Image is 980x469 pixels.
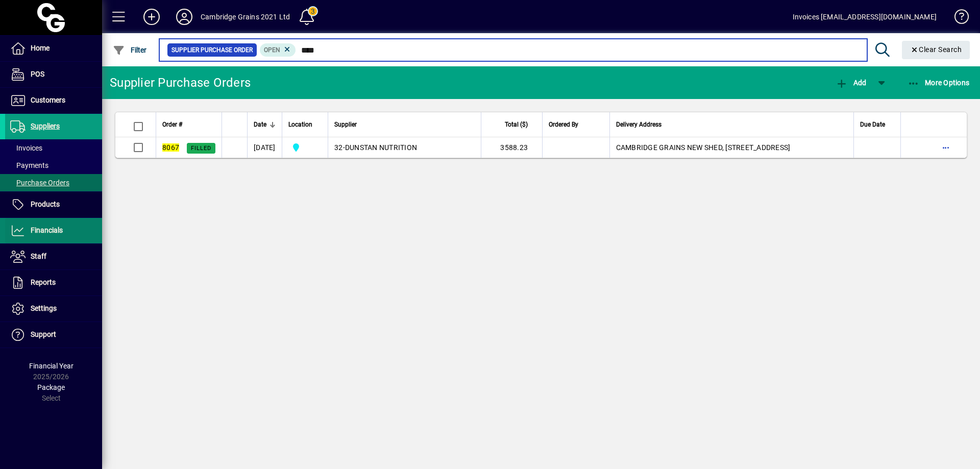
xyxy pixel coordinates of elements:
[616,119,661,130] span: Delivery Address
[10,179,69,187] span: Purchase Orders
[288,119,322,130] div: Location
[31,304,57,312] span: Settings
[162,119,215,130] div: Order #
[5,244,102,269] a: Staff
[5,62,102,87] a: POS
[609,137,853,158] td: CAMBRIDGE GRAINS NEW SHED, [STREET_ADDRESS]
[31,122,60,130] span: Suppliers
[162,143,179,152] em: 8067
[938,139,954,156] button: More options
[345,143,417,152] span: DUNSTAN NUTRITION
[905,73,972,92] button: More Options
[334,143,343,152] span: 32
[5,88,102,113] a: Customers
[135,8,168,26] button: Add
[860,119,894,130] div: Due Date
[288,141,322,154] span: Cambridge Grains 2021 Ltd
[5,157,102,174] a: Payments
[10,144,42,152] span: Invoices
[833,73,869,92] button: Add
[113,46,147,54] span: Filter
[910,45,962,54] span: Clear Search
[37,383,65,391] span: Package
[549,119,603,130] div: Ordered By
[288,119,312,130] span: Location
[191,145,211,152] span: Filled
[5,296,102,322] a: Settings
[334,119,357,130] span: Supplier
[505,119,528,130] span: Total ($)
[254,119,266,130] span: Date
[29,362,73,370] span: Financial Year
[793,9,937,25] div: Invoices [EMAIL_ADDRESS][DOMAIN_NAME]
[110,75,251,91] div: Supplier Purchase Orders
[171,45,253,55] span: Supplier Purchase Order
[31,96,65,104] span: Customers
[5,139,102,157] a: Invoices
[260,43,296,57] mat-chip: Completion Status: Open
[31,226,63,234] span: Financials
[254,119,276,130] div: Date
[947,2,967,35] a: Knowledge Base
[481,137,542,158] td: 3588.23
[5,270,102,295] a: Reports
[334,119,475,130] div: Supplier
[31,44,50,52] span: Home
[264,46,280,54] span: Open
[908,79,970,87] span: More Options
[836,79,866,87] span: Add
[31,200,60,208] span: Products
[5,192,102,217] a: Products
[31,70,44,78] span: POS
[902,41,970,59] button: Clear
[162,119,182,130] span: Order #
[487,119,537,130] div: Total ($)
[168,8,201,26] button: Profile
[31,278,56,286] span: Reports
[5,322,102,348] a: Support
[10,161,48,169] span: Payments
[549,119,578,130] span: Ordered By
[247,137,282,158] td: [DATE]
[110,41,150,59] button: Filter
[5,218,102,243] a: Financials
[328,137,481,158] td: -
[5,174,102,191] a: Purchase Orders
[31,330,56,338] span: Support
[860,119,885,130] span: Due Date
[201,9,290,25] div: Cambridge Grains 2021 Ltd
[31,252,46,260] span: Staff
[5,36,102,61] a: Home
